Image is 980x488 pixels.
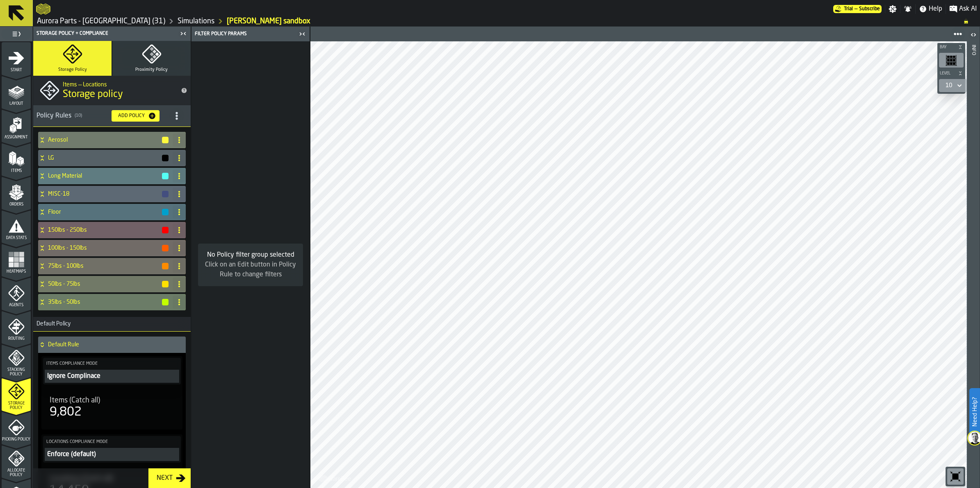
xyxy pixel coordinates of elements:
[971,43,976,486] div: Info
[2,202,31,207] span: Orders
[148,468,191,488] button: button-Next
[227,17,310,26] a: link-to-/wh/i/aa2e4adb-2cd5-4688-aa4a-ec82bcf75d46/simulations/05b151c9-ffc9-4868-af08-f7624f040744
[45,448,179,461] button: Enforce (default)
[48,227,161,233] h4: 150lbs - 250lbs
[37,17,165,26] a: link-to-/wh/i/aa2e4adb-2cd5-4688-aa4a-ec82bcf75d46
[46,371,178,381] div: Ignore Complinace
[2,269,31,274] span: Heatmaps
[33,321,71,328] span: Default Policy
[2,176,31,209] li: menu Orders
[937,43,965,51] button: button-
[38,294,169,310] div: 35lbs - 50lbs
[38,337,182,353] div: Default Rule
[45,448,179,461] div: PolicyFilterItem-undefined
[153,473,176,483] div: Next
[2,236,31,240] span: Data Stats
[967,27,980,488] header: Info
[2,411,31,444] li: menu Picking Policy
[43,389,181,426] div: stat-Items (Catch all)
[296,29,308,39] label: button-toggle-Close me
[115,113,148,119] div: Add Policy
[2,102,31,106] span: Layout
[916,4,946,14] label: button-toggle-Help
[2,210,31,243] li: menu Data Stats
[205,260,296,280] div: Click on an Edit button in Policy Rule to change filters
[36,111,105,121] div: Policy Rules
[946,82,952,89] div: DropdownMenuValue-10
[112,110,160,122] button: button-Add Policy
[859,6,880,12] span: Subscribe
[885,5,900,13] label: button-toggle-Settings
[2,76,31,108] li: menu Layout
[833,5,882,13] a: link-to-/wh/i/aa2e4adb-2cd5-4688-aa4a-ec82bcf75d46/pricing/
[162,173,169,179] button: button-
[50,396,174,405] div: Title
[48,173,161,179] h4: Long Material
[45,438,179,446] label: Locations Compliance Mode
[162,263,169,269] button: button-
[2,135,31,140] span: Assignment
[946,4,980,14] label: button-toggle-Ask AI
[38,168,169,184] div: Long Material
[33,317,191,332] h3: title-section-Default Policy
[162,137,169,143] button: button-
[48,299,161,305] h4: 35lbs - 50lbs
[2,468,31,477] span: Allocate Policy
[2,437,31,442] span: Picking Policy
[48,137,161,143] h4: Aerosol
[959,4,977,14] span: Ask AI
[38,132,169,148] div: Aerosol
[942,81,964,90] div: DropdownMenuValue-10
[48,281,161,287] h4: 50lbs - 75lbs
[2,311,31,343] li: menu Routing
[900,5,915,13] label: button-toggle-Notifications
[2,337,31,341] span: Routing
[48,341,182,348] h4: Default Rule
[162,299,169,305] button: button-
[2,143,31,176] li: menu Items
[45,370,179,383] div: PolicyFilterItem-undefined
[50,405,82,420] div: 9,802
[45,370,179,383] button: Ignore Complinace
[2,169,31,173] span: Items
[162,227,169,233] button: button-
[33,105,191,127] h3: title-section-[object Object]
[162,245,169,251] button: button-
[937,51,965,69] div: button-toolbar-undefined
[2,68,31,72] span: Start
[2,378,31,411] li: menu Storage Policy
[48,209,161,215] h4: Floor
[178,29,189,38] label: button-toggle-Close me
[38,222,169,238] div: 150lbs - 250lbs
[48,155,161,161] h4: LG
[48,245,161,251] h4: 100lbs - 150lbs
[36,2,50,16] a: logo-header
[63,88,123,101] span: Storage policy
[937,69,965,77] button: button-
[968,28,979,43] label: button-toggle-Open
[58,67,87,72] span: Storage Policy
[938,71,956,76] span: Level
[205,250,296,260] div: No Policy filter group selected
[162,191,169,197] button: button-
[938,45,956,50] span: Bay
[35,31,178,36] div: Storage Policy + Compliance
[46,450,178,459] div: Enforce (default)
[50,396,100,405] span: Items (Catch all)
[33,76,191,105] div: title-Storage policy
[162,281,169,287] button: button-
[2,277,31,310] li: menu Agents
[48,263,161,269] h4: 75lbs - 100lbs
[946,467,965,486] div: button-toolbar-undefined
[2,109,31,142] li: menu Assignment
[75,113,82,119] span: ( 10 )
[2,42,31,75] li: menu Start
[312,470,358,486] a: logo-header
[2,28,31,40] label: button-toggle-Toggle Full Menu
[193,31,296,37] div: Filter Policy Params
[38,186,169,202] div: MISC-18
[178,17,214,26] a: link-to-/wh/i/aa2e4adb-2cd5-4688-aa4a-ec82bcf75d46
[2,303,31,307] span: Agents
[833,5,882,13] div: Menu Subscription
